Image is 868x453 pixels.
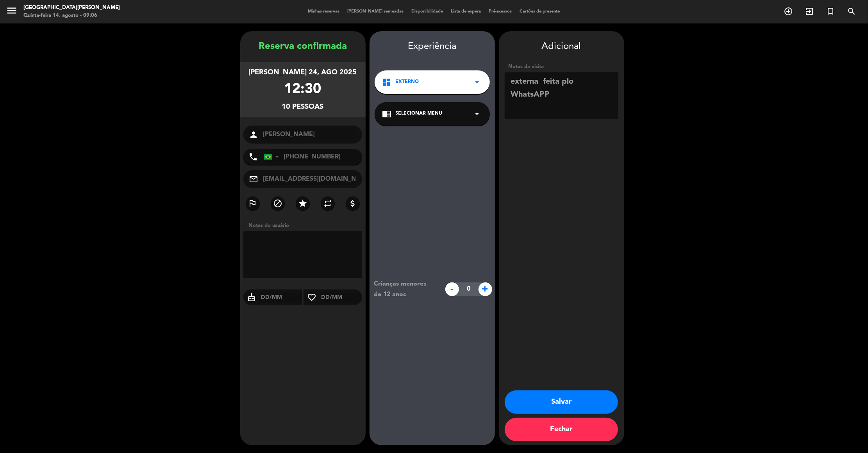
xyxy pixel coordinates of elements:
i: arrow_drop_down [473,77,482,87]
div: Notas do usuário [245,221,366,230]
div: [GEOGRAPHIC_DATA][PERSON_NAME] [23,4,120,12]
div: Adicional [505,39,618,54]
span: Cartões de presente [516,9,564,14]
input: DD/MM [261,293,302,302]
div: Crianças menores de 12 anos [368,279,441,299]
i: cake [243,293,261,302]
div: Reserva confirmada [240,39,366,54]
i: person [249,130,259,139]
i: star [298,199,307,208]
i: search [847,7,856,16]
i: menu [6,5,18,16]
i: favorite_border [304,293,321,302]
i: chrome_reader_mode [382,109,392,119]
i: outlined_flag [248,199,257,208]
span: Minhas reservas [304,9,344,14]
div: Quinta-feira 14. agosto - 09:06 [23,12,120,20]
span: Externo [396,78,419,86]
span: Selecionar menu [396,110,443,118]
span: + [479,282,492,296]
i: dashboard [382,77,392,87]
i: add_circle_outline [784,7,793,16]
i: exit_to_app [805,7,814,16]
span: [PERSON_NAME] semeadas [344,9,408,14]
i: attach_money [348,199,357,208]
span: - [445,282,459,296]
i: arrow_drop_down [473,109,482,119]
button: Salvar [505,390,618,414]
i: mail_outline [249,174,259,184]
div: Experiência [370,39,495,54]
i: phone [249,152,258,162]
button: menu [6,5,18,19]
i: repeat [323,199,332,208]
div: 12:30 [284,78,321,101]
div: 10 pessoas [282,101,324,113]
span: Pré-acessos [485,9,516,14]
input: DD/MM [321,293,363,302]
i: turned_in_not [826,7,835,16]
i: block [273,199,282,208]
span: Disponibilidade [408,9,447,14]
div: [PERSON_NAME] 24, ago 2025 [249,67,357,78]
button: Fechar [505,418,618,441]
div: Notas da visita [505,63,618,71]
div: Brazil (Brasil): +55 [264,149,282,164]
span: Lista de espera [447,9,485,14]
